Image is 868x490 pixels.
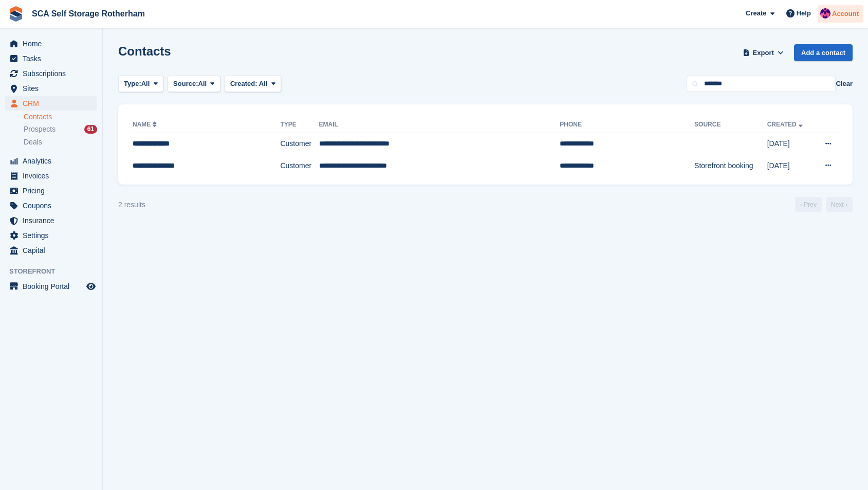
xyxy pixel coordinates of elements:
button: Type: All [118,76,163,93]
td: Storefront booking [694,155,767,176]
a: Add a contact [794,44,853,61]
a: menu [5,228,97,243]
span: Capital [23,243,84,258]
span: All [198,79,207,89]
a: menu [5,154,97,168]
a: SCA Self Storage Rotherham [28,5,149,22]
a: menu [5,37,97,51]
td: Customer [280,133,319,155]
span: Insurance [23,213,84,228]
span: All [259,80,268,87]
span: Source: [173,79,198,89]
th: Email [319,117,560,133]
span: Deals [24,137,42,147]
img: stora-icon-8386f47178a22dfd0bd8f6a31ec36ba5ce8667c1dd55bd0f319d3a0aa187defe.svg [8,6,24,22]
a: Created [767,121,805,128]
a: Previous [795,197,822,212]
span: Settings [23,228,84,243]
span: Help [797,8,811,19]
span: Booking Portal [23,279,84,294]
a: menu [5,198,97,213]
a: Contacts [24,112,97,122]
a: menu [5,279,97,294]
span: Storefront [9,266,102,277]
a: menu [5,169,97,183]
span: Invoices [23,169,84,183]
span: Prospects [24,124,56,134]
th: Source [694,117,767,133]
button: Created: All [225,76,281,93]
a: Prospects 61 [24,124,97,135]
a: Next [826,197,853,212]
th: Type [280,117,319,133]
span: Type: [124,79,141,89]
a: menu [5,51,97,66]
td: Customer [280,155,319,176]
a: menu [5,213,97,228]
span: Created: [230,80,257,87]
span: Tasks [23,51,84,66]
span: Sites [23,81,84,96]
a: Deals [24,137,97,148]
a: Preview store [85,280,97,293]
span: Subscriptions [23,66,84,81]
h1: Contacts [118,44,171,58]
button: Source: All [168,76,220,93]
button: Export [741,44,786,61]
a: menu [5,96,97,111]
a: menu [5,66,97,81]
th: Phone [560,117,694,133]
span: Analytics [23,154,84,168]
span: Pricing [23,184,84,198]
span: Export [753,48,774,58]
div: 2 results [118,199,145,210]
img: Sam Chapman [820,8,830,19]
span: Account [832,9,859,19]
a: menu [5,81,97,96]
div: 61 [84,125,97,134]
span: Home [23,37,84,51]
span: CRM [23,96,84,111]
span: All [141,79,150,89]
a: menu [5,184,97,198]
nav: Page [793,197,855,212]
span: Coupons [23,198,84,213]
a: menu [5,243,97,258]
td: [DATE] [767,133,814,155]
a: Name [133,121,159,128]
button: Clear [836,79,853,89]
td: [DATE] [767,155,814,176]
span: Create [746,8,766,19]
